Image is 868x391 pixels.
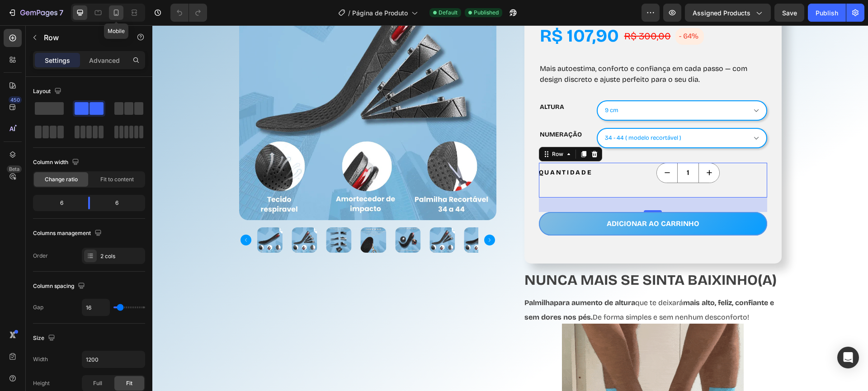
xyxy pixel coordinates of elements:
[44,32,121,43] p: Row
[774,4,804,22] button: Save
[33,332,57,344] div: Size
[348,8,350,18] span: /
[33,252,48,260] div: Order
[454,193,547,204] div: ADICIONAR AO CARRINHO
[35,197,81,209] div: 6
[59,7,63,18] p: 7
[525,138,547,157] input: quantity
[685,4,771,22] button: Assigned Products
[782,9,797,17] span: Save
[100,175,134,184] span: Fit to content
[4,4,67,22] button: 7
[97,197,143,209] div: 6
[33,379,50,387] div: Height
[440,287,597,296] span: De forma simples e sem nenhum desconforto!
[372,273,401,282] span: Palmilha
[387,38,614,60] p: Mais autoestima, conforto e confiança em cada passo — com design discreto e ajuste perfeito para ...
[7,165,22,173] div: Beta
[474,9,499,17] span: Published
[152,25,868,391] iframe: Design area
[398,125,413,133] div: Row
[126,379,132,387] span: Fit
[816,8,838,18] div: Publish
[332,209,343,220] button: Carousel Next Arrow
[45,56,70,65] p: Settings
[547,138,567,157] button: increment
[33,303,43,311] div: Gap
[401,273,483,282] span: para aumento de altura
[387,75,441,88] legend: Altura
[33,280,87,292] div: Column spacing
[483,273,531,282] span: que te deixará
[693,8,750,18] span: Assigned Products
[523,3,552,19] pre: - 64%
[387,103,441,116] legend: Numeração
[33,156,81,169] div: Column width
[372,246,624,264] span: NUNCA MAIS SE SINTA BAIXINHO(A)
[45,175,78,184] span: Change ratio
[372,273,622,296] span: mais alto, feliz, confiante e sem dores nos pés.
[837,347,859,368] div: Open Intercom Messenger
[82,299,109,316] input: Auto
[505,138,525,157] button: decrement
[33,85,63,98] div: Layout
[93,379,102,387] span: Full
[387,137,451,157] button: <p>QUANTIDADE</p>
[89,56,120,65] p: Advanced
[82,351,145,367] input: Auto
[439,9,458,17] span: Default
[387,187,615,210] button: ADICIONAR AO CARRINHO
[170,4,207,22] div: Undo/Redo
[33,355,48,363] div: Width
[387,143,440,152] p: QUANTIDADE
[9,96,22,104] div: 450
[471,3,519,19] div: R$ 300,00
[808,4,846,22] button: Publish
[100,252,143,260] div: 2 cols
[33,227,104,240] div: Columns management
[352,8,408,18] span: Página de Produto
